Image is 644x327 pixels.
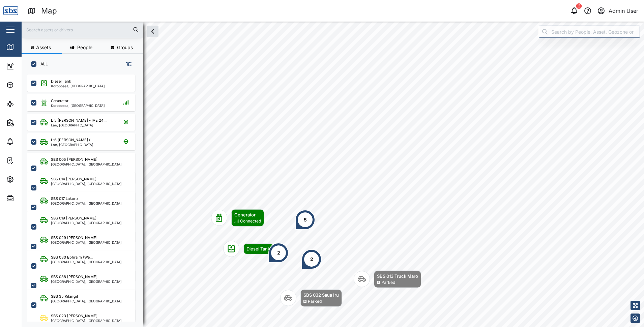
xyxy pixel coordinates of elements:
div: SBS 005 [PERSON_NAME] [51,157,97,162]
div: [GEOGRAPHIC_DATA], [GEOGRAPHIC_DATA] [51,280,122,283]
div: 2 [277,249,280,257]
div: Admin User [609,7,638,15]
div: Parked [381,279,395,286]
div: Map marker [280,290,342,307]
div: SBS 023 [PERSON_NAME] [51,313,97,319]
label: ALL [36,61,48,67]
div: Connected [240,218,261,225]
img: Main Logo [3,3,18,18]
div: Map [41,5,57,17]
div: SBS 038 [PERSON_NAME] [51,274,97,280]
canvas: Map [22,22,644,327]
div: Map marker [223,241,273,257]
span: Assets [36,45,51,50]
div: SBS 032 Saua Iru [303,292,339,298]
div: 2 [310,256,313,263]
div: SBS 019 [PERSON_NAME] [51,215,96,221]
div: [GEOGRAPHIC_DATA], [GEOGRAPHIC_DATA] [51,202,122,205]
div: [GEOGRAPHIC_DATA], [GEOGRAPHIC_DATA] [51,319,122,322]
div: 2 [576,3,582,9]
div: Reports [18,119,40,126]
div: Map marker [301,249,322,269]
div: SBS 029 [PERSON_NAME] [51,235,97,241]
div: Map marker [268,243,289,263]
div: Diesel Tank [51,79,71,84]
div: grid [27,72,143,322]
div: SBS 013 Truck Maro [377,273,418,279]
div: Parked [308,298,322,305]
div: Alarms [18,138,38,145]
div: Sites [18,100,34,108]
div: Map marker [295,210,315,230]
div: Korobosea, [GEOGRAPHIC_DATA] [51,104,105,107]
div: Map marker [354,271,421,288]
div: [GEOGRAPHIC_DATA], [GEOGRAPHIC_DATA] [51,299,122,303]
input: Search by People, Asset, Geozone or Place [539,26,640,38]
div: [GEOGRAPHIC_DATA], [GEOGRAPHIC_DATA] [51,260,122,264]
div: Admin [18,195,37,202]
div: [GEOGRAPHIC_DATA], [GEOGRAPHIC_DATA] [51,241,122,244]
div: SBS 030 Ephraim (We... [51,255,93,260]
div: 5 [304,216,307,224]
div: L-6 [PERSON_NAME] (... [51,137,93,143]
input: Search assets or drivers [26,25,139,35]
div: Assets [18,81,38,89]
div: Lae, [GEOGRAPHIC_DATA] [51,143,93,146]
div: L-5 [PERSON_NAME] - IAE 24... [51,118,107,123]
span: Groups [117,45,133,50]
div: Generator [234,211,261,218]
div: SBS 014 [PERSON_NAME] [51,176,96,182]
div: Diesel Tank [246,245,270,252]
div: [GEOGRAPHIC_DATA], [GEOGRAPHIC_DATA] [51,221,122,225]
div: [GEOGRAPHIC_DATA], [GEOGRAPHIC_DATA] [51,162,122,166]
span: People [77,45,92,50]
div: Tasks [18,157,36,164]
div: Dashboard [18,62,48,70]
div: [GEOGRAPHIC_DATA], [GEOGRAPHIC_DATA] [51,182,122,185]
div: Generator [51,98,68,104]
div: Settings [18,176,41,183]
div: SBS 017 Lakoro [51,196,78,202]
button: Admin User [596,6,639,16]
div: SBS 35 Kilangit [51,294,78,299]
div: Map [18,43,33,51]
div: Lae, [GEOGRAPHIC_DATA] [51,123,107,127]
div: Map marker [211,209,264,227]
div: Korobosea, [GEOGRAPHIC_DATA] [51,84,105,88]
